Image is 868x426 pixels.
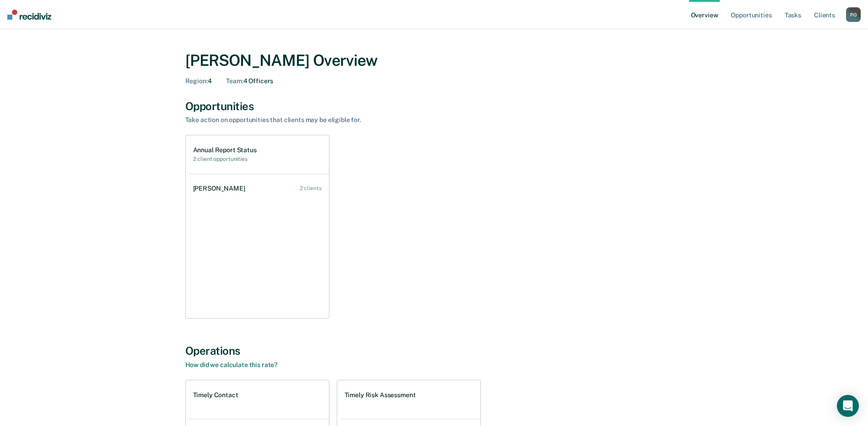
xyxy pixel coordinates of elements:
div: [PERSON_NAME] Overview [185,51,683,70]
h1: Annual Report Status [193,146,257,154]
span: Region : [185,77,208,85]
div: Opportunities [185,100,683,113]
a: [PERSON_NAME] 2 clients [189,176,329,202]
span: Team : [226,77,243,85]
a: How did we calculate this rate? [185,361,278,368]
div: 4 [185,77,212,85]
div: 4 Officers [226,77,273,85]
div: [PERSON_NAME] [193,185,249,192]
div: Operations [185,344,683,357]
h1: Timely Risk Assessment [345,391,416,399]
h1: Timely Contact [193,391,238,399]
h2: 2 client opportunities [193,156,257,162]
button: PO [846,7,861,22]
div: Open Intercom Messenger [837,395,859,417]
div: Take action on opportunities that clients may be eligible for. [185,116,506,124]
img: Recidiviz [7,10,51,20]
div: 2 clients [300,185,322,192]
div: P O [846,7,861,22]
